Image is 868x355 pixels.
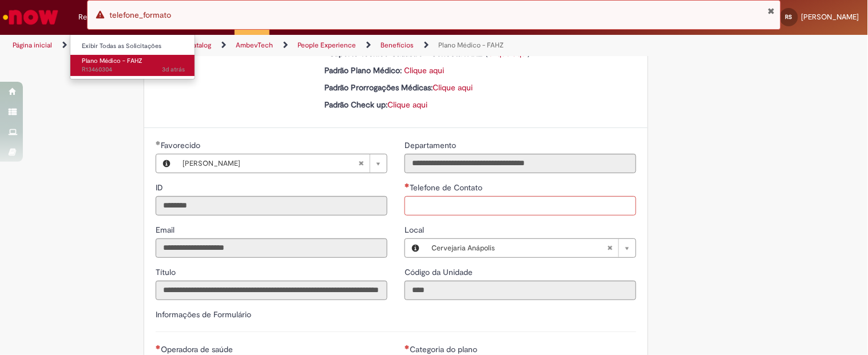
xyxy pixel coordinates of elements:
[78,11,118,23] span: Requisições
[156,182,165,193] span: Somente leitura - ID
[70,34,195,79] ul: Requisições
[405,239,426,257] button: Local, Visualizar este registro Cervejaria Anápolis
[156,141,161,145] span: Obrigatório Preenchido
[1,6,60,29] img: ServiceNow
[236,41,273,50] a: AmbevTech
[405,345,410,349] span: Necessários
[405,183,410,188] span: Necessários
[156,309,251,320] label: Informações de Formulário
[324,37,608,58] strong: e "Suporte Técnico Cadastro - Conecta FAHZ"
[405,267,475,277] span: Somente leitura - Código da Unidade
[162,65,185,74] time: 29/08/2025 02:01:45
[324,65,402,75] strong: Padrão Plano Médico:
[381,41,414,50] a: Benefícios
[177,154,387,173] a: [PERSON_NAME]Limpar campo Favorecido
[156,154,177,173] button: Favorecido, Visualizar este registro Ronier Rodrigues Da Silva
[786,13,792,21] span: RS
[156,281,387,300] input: Título
[156,196,387,216] input: ID
[405,139,458,151] label: Somente leitura - Departamento
[9,35,570,56] ul: Trilhas de página
[426,239,636,257] a: Cervejaria AnápolisLimpar campo Local
[405,225,426,235] span: Local
[405,281,636,300] input: Código da Unidade
[298,41,356,50] a: People Experience
[161,344,235,354] span: Operadora de saúde
[156,182,165,193] label: Somente leitura - ID
[410,344,479,354] span: Categoria do plano
[156,225,177,235] span: Somente leitura - Email
[387,99,427,110] a: Clique aqui
[156,266,178,278] label: Somente leitura - Título
[438,41,504,50] a: Plano Médico - FAHZ
[405,154,636,173] input: Departamento
[433,82,473,93] a: Clique aqui
[156,238,387,258] input: Email
[183,154,358,173] span: [PERSON_NAME]
[109,10,171,20] span: telefone_formato
[70,40,196,53] a: Exibir Todas as Solicitações
[82,65,185,74] span: R13460304
[13,41,52,50] a: Página inicial
[324,82,433,93] strong: Padrão Prorrogações Médicas:
[156,224,177,236] label: Somente leitura - Email
[162,65,185,74] span: 3d atrás
[487,48,528,58] a: Clique aqui
[156,267,178,277] span: Somente leitura - Título
[405,140,458,150] span: Somente leitura - Departamento
[70,55,196,76] a: Aberto R13460304 : Plano Médico - FAHZ
[802,12,859,22] span: [PERSON_NAME]
[405,196,636,216] input: Telefone de Contato
[405,266,475,278] label: Somente leitura - Código da Unidade
[601,239,619,257] abbr: Limpar campo Local
[324,99,387,110] strong: Padrão Check up:
[352,154,370,173] abbr: Limpar campo Favorecido
[156,345,161,349] span: Necessários
[161,140,203,150] span: Necessários - Favorecido
[404,65,444,75] a: Clique aqui
[82,57,142,65] span: Plano Médico - FAHZ
[410,182,485,193] span: Telefone de Contato
[431,239,607,257] span: Cervejaria Anápolis
[767,6,775,15] button: Fechar Notificação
